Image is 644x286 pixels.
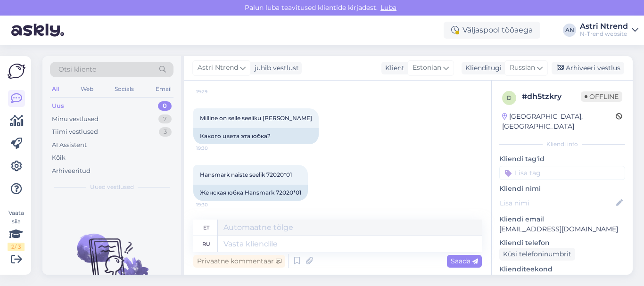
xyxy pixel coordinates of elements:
[52,114,99,124] div: Minu vestlused
[158,101,172,111] div: 0
[499,184,625,194] p: Kliendi nimi
[507,94,512,101] span: d
[52,101,64,111] div: Uus
[58,65,96,74] span: Otsi kliente
[499,264,625,274] p: Klienditeekond
[580,30,628,38] div: N-Trend website
[8,209,25,251] div: Vaata siia
[193,128,319,144] div: Какого цвета эта юбка?
[251,63,299,73] div: juhib vestlust
[499,238,625,248] p: Kliendi telefon
[196,201,231,208] span: 19:30
[444,22,540,39] div: Väljaspool tööaega
[79,83,95,95] div: Web
[200,114,312,122] span: Milline on selle seeliku [PERSON_NAME]
[113,83,136,95] div: Socials
[510,63,535,73] span: Russian
[413,63,441,73] span: Estonian
[52,140,87,150] div: AI Assistent
[193,255,285,268] div: Privaatne kommentaar
[202,236,210,252] div: ru
[90,183,134,191] span: Uued vestlused
[381,63,405,73] div: Klient
[198,63,238,73] span: Astri Ntrend
[502,112,616,131] div: [GEOGRAPHIC_DATA], [GEOGRAPHIC_DATA]
[499,224,625,234] p: [EMAIL_ADDRESS][DOMAIN_NAME]
[499,214,625,224] p: Kliendi email
[500,198,614,208] input: Lisa nimi
[158,114,172,124] div: 7
[203,220,209,236] div: et
[154,83,173,95] div: Email
[52,166,91,176] div: Arhiveeritud
[522,91,581,102] div: # dh5tzkry
[580,23,638,38] a: Astri NtrendN-Trend website
[499,154,625,164] p: Kliendi tag'id
[52,127,98,137] div: Tiimi vestlused
[159,127,172,137] div: 3
[581,91,622,102] span: Offline
[196,145,231,152] span: 19:30
[499,166,625,180] input: Lisa tag
[52,153,66,163] div: Kõik
[499,248,575,261] div: Küsi telefoninumbrit
[580,23,628,30] div: Astri Ntrend
[378,3,399,12] span: Luba
[50,83,61,95] div: All
[462,63,502,73] div: Klienditugi
[193,185,308,201] div: Женская юбка Hansmark 72020*01
[8,243,25,251] div: 2 / 3
[552,62,624,74] div: Arhiveeri vestlus
[499,140,625,148] div: Kliendi info
[451,257,478,265] span: Saada
[8,64,25,79] img: Askly Logo
[200,171,292,178] span: Hansmark naiste seelik 72020*01
[196,88,231,95] span: 19:29
[563,24,576,37] div: AN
